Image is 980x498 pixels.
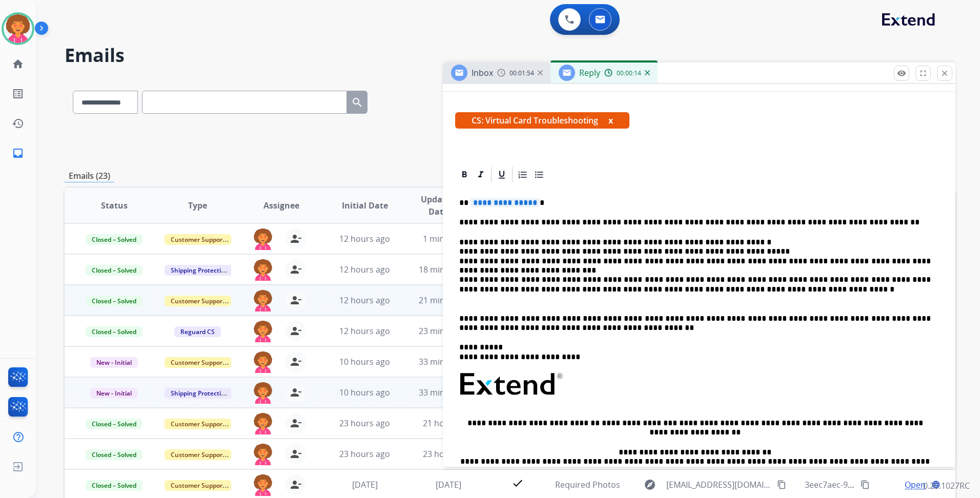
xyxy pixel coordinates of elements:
[65,170,114,182] p: Emails (23)
[351,96,363,109] mat-icon: search
[290,325,302,337] mat-icon: person_remove
[174,326,221,337] span: Reguard CS
[342,199,388,212] span: Initial Date
[253,290,273,312] img: agent-avatar
[339,418,390,429] span: 23 hours ago
[555,479,620,490] span: Required Photos
[253,351,273,373] img: agent-avatar
[165,265,235,276] span: Shipping Protection
[86,419,142,429] span: Closed – Solved
[472,67,493,78] span: Inbox
[263,199,299,212] span: Assignee
[617,69,641,77] span: 00:00:14
[290,386,302,399] mat-icon: person_remove
[86,234,142,245] span: Closed – Solved
[86,296,142,306] span: Closed – Solved
[165,449,231,460] span: Customer Support
[423,418,474,429] span: 21 hours ago
[12,88,24,100] mat-icon: list_alt
[494,167,509,182] div: Underline
[290,233,302,245] mat-icon: person_remove
[339,325,390,337] span: 12 hours ago
[415,193,461,218] span: Updated Date
[579,67,600,78] span: Reply
[165,480,231,491] span: Customer Support
[290,294,302,306] mat-icon: person_remove
[12,147,24,159] mat-icon: inbox
[290,448,302,460] mat-icon: person_remove
[12,117,24,130] mat-icon: history
[253,413,273,434] img: agent-avatar
[352,479,378,490] span: [DATE]
[290,356,302,368] mat-icon: person_remove
[666,479,771,491] span: [EMAIL_ADDRESS][DOMAIN_NAME]
[436,479,461,490] span: [DATE]
[897,69,906,78] mat-icon: remove_red_eye
[419,356,478,367] span: 33 minutes ago
[419,295,478,306] span: 21 minutes ago
[188,199,207,212] span: Type
[165,388,235,399] span: Shipping Protection
[455,112,629,129] span: CS: Virtual Card Troubleshooting
[339,295,390,306] span: 12 hours ago
[101,199,128,212] span: Status
[290,263,302,276] mat-icon: person_remove
[515,167,530,182] div: Ordered List
[90,388,138,399] span: New - Initial
[86,449,142,460] span: Closed – Solved
[253,474,273,496] img: agent-avatar
[805,479,958,490] span: 3eec7aec-9ee2-4715-8af1-7a8af6e76de0
[290,479,302,491] mat-icon: person_remove
[512,477,524,489] mat-icon: check
[423,448,474,460] span: 23 hours ago
[90,357,138,368] span: New - Initial
[419,325,478,337] span: 23 minutes ago
[253,321,273,342] img: agent-avatar
[339,448,390,460] span: 23 hours ago
[419,264,478,275] span: 18 minutes ago
[457,167,472,182] div: Bold
[940,69,949,78] mat-icon: close
[473,167,488,182] div: Italic
[339,264,390,275] span: 12 hours ago
[165,296,231,306] span: Customer Support
[423,233,474,244] span: 1 minute ago
[339,356,390,367] span: 10 hours ago
[253,444,273,465] img: agent-avatar
[923,480,970,492] p: 0.20.1027RC
[165,419,231,429] span: Customer Support
[339,387,390,398] span: 10 hours ago
[165,357,231,368] span: Customer Support
[165,234,231,245] span: Customer Support
[777,480,786,489] mat-icon: content_copy
[918,69,928,78] mat-icon: fullscreen
[86,265,142,276] span: Closed – Solved
[644,479,656,491] mat-icon: explore
[905,479,926,491] span: Open
[608,114,613,127] button: x
[4,14,32,43] img: avatar
[86,326,142,337] span: Closed – Solved
[65,45,955,66] h2: Emails
[339,233,390,244] span: 12 hours ago
[532,167,547,182] div: Bullet List
[253,229,273,250] img: agent-avatar
[290,417,302,429] mat-icon: person_remove
[419,387,478,398] span: 33 minutes ago
[509,69,534,77] span: 00:01:54
[253,259,273,281] img: agent-avatar
[253,382,273,404] img: agent-avatar
[861,480,870,489] mat-icon: content_copy
[86,480,142,491] span: Closed – Solved
[12,58,24,70] mat-icon: home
